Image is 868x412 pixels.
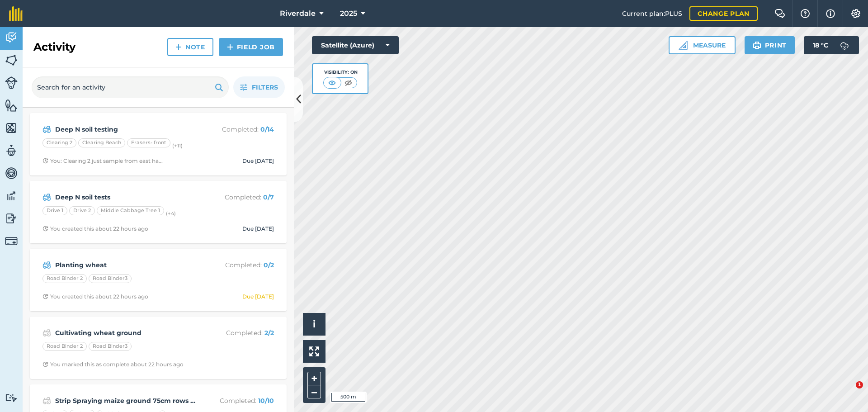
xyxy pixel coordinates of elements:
strong: Strip Spraying maize ground 75cm rows with 25cm per row sprayed [55,396,198,406]
button: Print [745,36,795,54]
div: Due [DATE] [242,225,274,232]
strong: 0 / 2 [264,261,274,269]
small: (+ 11 ) [172,142,183,149]
img: svg+xml;base64,PD94bWwgdmVyc2lvbj0iMS4wIiBlbmNvZGluZz0idXRmLTgiPz4KPCEtLSBHZW5lcmF0b3I6IEFkb2JlIE... [42,124,51,135]
strong: 0 / 14 [260,125,274,133]
a: Deep N soil testsCompleted: 0/7Drive 1Drive 2Middle Cabbage Tree 1(+4)Clock with arrow pointing c... [35,186,281,238]
span: Filters [252,82,278,92]
iframe: Intercom live chat [837,381,859,403]
button: i [303,313,325,336]
div: Road Binder3 [89,342,132,351]
img: svg+xml;base64,PHN2ZyB4bWxucz0iaHR0cDovL3d3dy53My5vcmcvMjAwMC9zdmciIHdpZHRoPSI1NiIgaGVpZ2h0PSI2MC... [5,99,18,112]
strong: 0 / 7 [263,193,274,201]
img: svg+xml;base64,PHN2ZyB4bWxucz0iaHR0cDovL3d3dy53My5vcmcvMjAwMC9zdmciIHdpZHRoPSI1MCIgaGVpZ2h0PSI0MC... [326,78,338,87]
strong: 10 / 10 [258,397,274,405]
button: 18 °C [804,36,859,54]
p: Completed : [202,396,274,406]
p: Completed : [202,328,274,338]
h2: Activity [33,40,75,54]
strong: Planting wheat [55,260,198,270]
img: svg+xml;base64,PHN2ZyB4bWxucz0iaHR0cDovL3d3dy53My5vcmcvMjAwMC9zdmciIHdpZHRoPSIxOSIgaGVpZ2h0PSIyNC... [753,40,761,51]
img: svg+xml;base64,PHN2ZyB4bWxucz0iaHR0cDovL3d3dy53My5vcmcvMjAwMC9zdmciIHdpZHRoPSIxNCIgaGVpZ2h0PSIyNC... [227,42,233,52]
div: You created this about 22 hours ago [42,293,148,300]
span: Current plan : PLUS [622,9,682,19]
img: svg+xml;base64,PD94bWwgdmVyc2lvbj0iMS4wIiBlbmNvZGluZz0idXRmLTgiPz4KPCEtLSBHZW5lcmF0b3I6IEFkb2JlIE... [5,76,18,89]
img: svg+xml;base64,PHN2ZyB4bWxucz0iaHR0cDovL3d3dy53My5vcmcvMjAwMC9zdmciIHdpZHRoPSIxNyIgaGVpZ2h0PSIxNy... [826,8,835,19]
div: Middle Cabbage Tree 1 [97,206,164,215]
div: Clearing Beach [78,138,125,147]
img: svg+xml;base64,PD94bWwgdmVyc2lvbj0iMS4wIiBlbmNvZGluZz0idXRmLTgiPz4KPCEtLSBHZW5lcmF0b3I6IEFkb2JlIE... [835,36,854,54]
div: Due [DATE] [242,157,274,165]
strong: Deep N soil tests [55,192,198,202]
input: Search for an activity [32,76,229,98]
img: A cog icon [850,9,861,18]
img: svg+xml;base64,PD94bWwgdmVyc2lvbj0iMS4wIiBlbmNvZGluZz0idXRmLTgiPz4KPCEtLSBHZW5lcmF0b3I6IEFkb2JlIE... [5,144,18,157]
div: Visibility: On [323,69,358,76]
img: svg+xml;base64,PD94bWwgdmVyc2lvbj0iMS4wIiBlbmNvZGluZz0idXRmLTgiPz4KPCEtLSBHZW5lcmF0b3I6IEFkb2JlIE... [42,327,51,338]
a: Deep N soil testingCompleted: 0/14Clearing 2Clearing BeachFrasers- front(+11)Clock with arrow poi... [35,118,281,170]
img: Clock with arrow pointing clockwise [42,158,48,164]
span: Riverdale [280,8,316,19]
div: Drive 1 [42,206,67,215]
button: – [307,385,321,398]
img: A question mark icon [800,9,811,18]
img: Four arrows, one pointing top left, one top right, one bottom right and the last bottom left [309,346,319,356]
small: (+ 4 ) [166,210,176,217]
div: Due [DATE] [242,293,274,300]
img: Clock with arrow pointing clockwise [42,226,48,232]
img: svg+xml;base64,PD94bWwgdmVyc2lvbj0iMS4wIiBlbmNvZGluZz0idXRmLTgiPz4KPCEtLSBHZW5lcmF0b3I6IEFkb2JlIE... [5,166,18,180]
span: 1 [856,381,863,388]
img: fieldmargin Logo [9,6,23,21]
img: svg+xml;base64,PD94bWwgdmVyc2lvbj0iMS4wIiBlbmNvZGluZz0idXRmLTgiPz4KPCEtLSBHZW5lcmF0b3I6IEFkb2JlIE... [42,395,51,406]
img: svg+xml;base64,PHN2ZyB4bWxucz0iaHR0cDovL3d3dy53My5vcmcvMjAwMC9zdmciIHdpZHRoPSIxOSIgaGVpZ2h0PSIyNC... [215,82,223,93]
img: svg+xml;base64,PD94bWwgdmVyc2lvbj0iMS4wIiBlbmNvZGluZz0idXRmLTgiPz4KPCEtLSBHZW5lcmF0b3I6IEFkb2JlIE... [5,31,18,44]
img: svg+xml;base64,PD94bWwgdmVyc2lvbj0iMS4wIiBlbmNvZGluZz0idXRmLTgiPz4KPCEtLSBHZW5lcmF0b3I6IEFkb2JlIE... [5,235,18,247]
span: 18 ° C [813,36,828,54]
button: Filters [233,76,285,98]
img: Two speech bubbles overlapping with the left bubble in the forefront [774,9,785,18]
img: Clock with arrow pointing clockwise [42,294,48,299]
div: Clearing 2 [42,138,76,147]
img: svg+xml;base64,PD94bWwgdmVyc2lvbj0iMS4wIiBlbmNvZGluZz0idXRmLTgiPz4KPCEtLSBHZW5lcmF0b3I6IEFkb2JlIE... [5,393,18,402]
button: Measure [669,36,736,54]
div: You created this about 22 hours ago [42,225,148,232]
a: Planting wheatCompleted: 0/2Road Binder 2Road Binder3Clock with arrow pointing clockwiseYou creat... [35,254,281,306]
button: Satellite (Azure) [312,36,399,54]
img: svg+xml;base64,PHN2ZyB4bWxucz0iaHR0cDovL3d3dy53My5vcmcvMjAwMC9zdmciIHdpZHRoPSIxNCIgaGVpZ2h0PSIyNC... [175,42,182,52]
button: + [307,372,321,385]
a: Field Job [219,38,283,56]
img: svg+xml;base64,PHN2ZyB4bWxucz0iaHR0cDovL3d3dy53My5vcmcvMjAwMC9zdmciIHdpZHRoPSI1MCIgaGVpZ2h0PSI0MC... [343,78,354,87]
span: 2025 [340,8,357,19]
a: Change plan [689,6,758,21]
p: Completed : [202,192,274,202]
a: Note [167,38,213,56]
div: Road Binder 2 [42,342,87,351]
img: svg+xml;base64,PD94bWwgdmVyc2lvbj0iMS4wIiBlbmNvZGluZz0idXRmLTgiPz4KPCEtLSBHZW5lcmF0b3I6IEFkb2JlIE... [42,260,51,270]
p: Completed : [202,260,274,270]
div: Drive 2 [69,206,95,215]
strong: Deep N soil testing [55,124,198,134]
img: svg+xml;base64,PD94bWwgdmVyc2lvbj0iMS4wIiBlbmNvZGluZz0idXRmLTgiPz4KPCEtLSBHZW5lcmF0b3I6IEFkb2JlIE... [5,189,18,203]
img: svg+xml;base64,PD94bWwgdmVyc2lvbj0iMS4wIiBlbmNvZGluZz0idXRmLTgiPz4KPCEtLSBHZW5lcmF0b3I6IEFkb2JlIE... [42,192,51,203]
p: Completed : [202,124,274,134]
img: Ruler icon [679,41,688,50]
img: Clock with arrow pointing clockwise [42,361,48,367]
span: i [313,318,316,330]
img: svg+xml;base64,PD94bWwgdmVyc2lvbj0iMS4wIiBlbmNvZGluZz0idXRmLTgiPz4KPCEtLSBHZW5lcmF0b3I6IEFkb2JlIE... [5,212,18,225]
a: Cultivating wheat groundCompleted: 2/2Road Binder 2Road Binder3Clock with arrow pointing clockwis... [35,322,281,374]
img: svg+xml;base64,PHN2ZyB4bWxucz0iaHR0cDovL3d3dy53My5vcmcvMjAwMC9zdmciIHdpZHRoPSI1NiIgaGVpZ2h0PSI2MC... [5,121,18,135]
div: You: Clearing 2 just sample from east ha... [42,157,163,165]
div: You marked this as complete about 22 hours ago [42,361,184,368]
div: Frasers- front [127,138,170,147]
img: svg+xml;base64,PHN2ZyB4bWxucz0iaHR0cDovL3d3dy53My5vcmcvMjAwMC9zdmciIHdpZHRoPSI1NiIgaGVpZ2h0PSI2MC... [5,53,18,67]
strong: 2 / 2 [264,329,274,337]
div: Road Binder 2 [42,274,87,283]
div: Road Binder3 [89,274,132,283]
strong: Cultivating wheat ground [55,328,198,338]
